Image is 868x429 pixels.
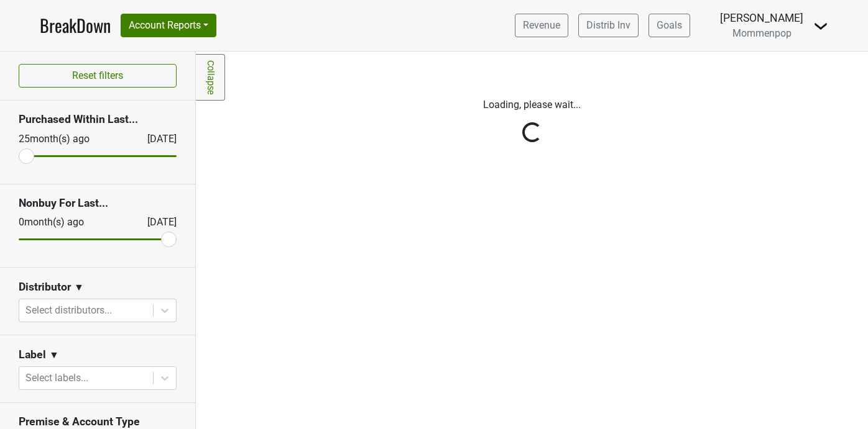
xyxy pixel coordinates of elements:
[732,27,792,39] span: Mommenpop
[578,14,639,37] a: Distrib Inv
[121,14,216,37] button: Account Reports
[813,19,828,34] img: Dropdown Menu
[196,54,225,101] a: Collapse
[649,14,690,37] a: Goals
[40,12,111,38] a: BreakDown
[205,97,859,112] p: Loading, please wait...
[720,10,803,26] div: [PERSON_NAME]
[515,14,568,37] a: Revenue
